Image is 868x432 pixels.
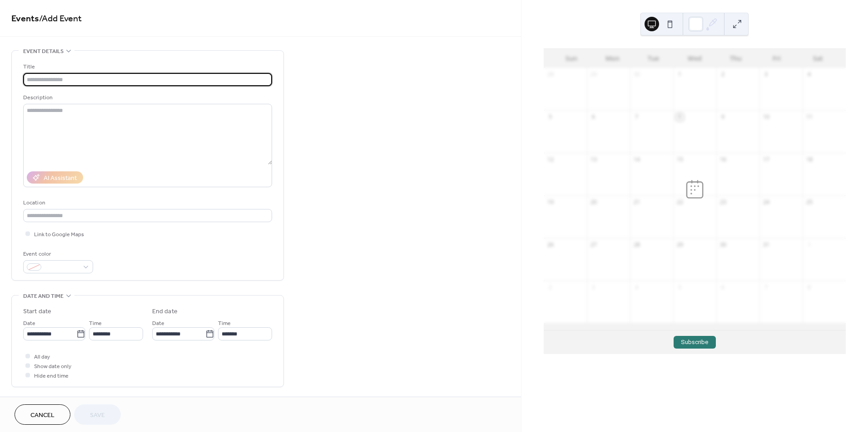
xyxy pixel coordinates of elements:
div: 1 [676,71,684,78]
div: Tue [633,49,674,68]
span: Time [218,319,231,328]
div: 27 [590,241,597,249]
div: Mon [592,49,633,68]
div: 1 [805,241,813,249]
div: 20 [590,199,597,206]
div: 18 [805,156,813,164]
div: 11 [805,113,813,121]
div: 25 [805,199,813,206]
div: 15 [676,156,684,164]
div: 13 [590,156,597,164]
div: 24 [762,199,770,206]
div: Start date [23,307,51,316]
div: 29 [590,71,597,78]
span: Date [23,319,35,328]
div: 28 [633,241,640,249]
span: Event details [23,47,64,56]
div: 26 [546,241,554,249]
div: 19 [546,199,554,206]
div: 6 [590,113,597,121]
div: 31 [762,241,770,249]
div: 9 [719,113,727,121]
div: 8 [805,284,813,291]
button: Subscribe [674,336,716,349]
div: 4 [805,71,813,78]
div: 8 [676,113,684,121]
div: 3 [590,284,597,291]
span: Link to Google Maps [34,230,84,239]
div: 12 [546,156,554,164]
div: 4 [633,284,640,291]
div: 22 [676,199,684,206]
div: Description [23,93,270,102]
div: 29 [676,241,684,249]
a: Events [11,10,39,28]
span: Show date only [34,362,71,371]
div: 16 [719,156,727,164]
div: 30 [633,71,640,78]
div: Title [23,62,270,72]
div: 10 [762,113,770,121]
span: Time [89,319,102,328]
span: Cancel [30,411,55,420]
div: 28 [546,71,554,78]
div: 21 [633,199,640,206]
div: 5 [546,113,554,121]
div: 7 [762,284,770,291]
div: 2 [719,71,727,78]
div: 14 [633,156,640,164]
span: / Add Event [39,10,82,28]
div: 6 [719,284,727,291]
button: Cancel [15,404,70,425]
span: All day [34,352,50,362]
div: Sat [798,49,838,68]
div: 17 [762,156,770,164]
div: Thu [715,49,756,68]
div: 2 [546,284,554,291]
div: Sun [551,49,592,68]
div: 23 [719,199,727,206]
span: Date [152,319,164,328]
div: Location [23,198,270,208]
div: Fri [756,49,797,68]
div: 3 [762,71,770,78]
div: Event color [23,249,91,259]
div: 30 [719,241,727,249]
span: Hide end time [34,371,69,381]
div: 5 [676,284,684,291]
div: Wed [674,49,715,68]
div: 7 [633,113,640,121]
div: End date [152,307,178,316]
span: Date and time [23,291,64,301]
